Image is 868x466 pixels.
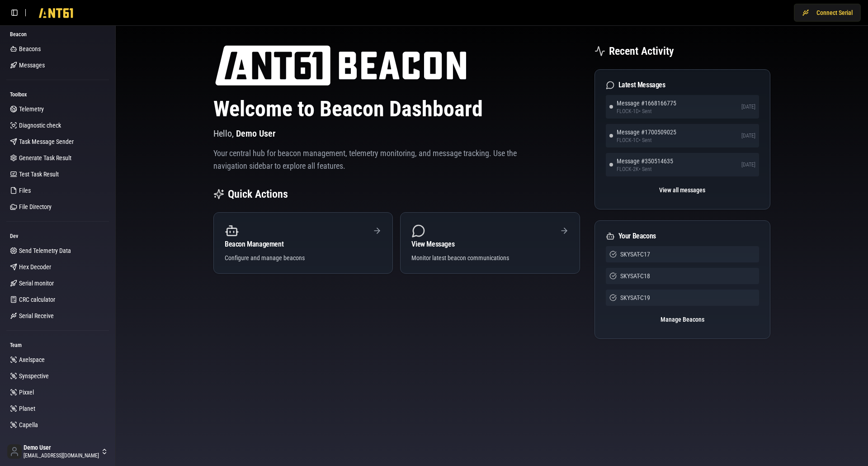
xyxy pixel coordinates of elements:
[606,182,759,198] button: View all messages
[19,279,54,288] span: Serial monitor
[609,44,674,58] h2: Recent Activity
[6,183,109,198] a: Files
[19,437,44,446] span: OroraTech
[6,338,109,352] div: Team
[4,441,112,462] button: Demo User[EMAIL_ADDRESS][DOMAIN_NAME]
[213,44,468,87] img: ANT61 logo
[6,434,109,448] a: OroraTech
[606,81,759,90] div: Latest Messages
[620,271,650,281] span: SKYSAT-C18
[19,137,74,146] span: Task Message Sender
[19,262,51,271] span: Hex Decoder
[19,420,38,429] span: Capella
[19,295,55,304] span: CRC calculator
[19,388,34,397] span: Pixxel
[617,108,676,115] span: FLOCK-1D • Sent
[213,147,517,172] p: Your central hub for beacon management, telemetry monitoring, and message tracking. Use the navig...
[6,401,109,416] a: Planet
[19,355,45,364] span: Axelspace
[236,128,276,139] span: Demo User
[6,309,109,323] a: Serial Receive
[741,161,755,168] span: [DATE]
[6,102,109,116] a: Telemetry
[24,452,99,459] span: [EMAIL_ADDRESS][DOMAIN_NAME]
[617,137,676,144] span: FLOCK-1C • Sent
[617,128,676,137] span: Message # 1700509025
[19,170,59,179] span: Test Task Result
[6,87,109,102] div: Toolbox
[606,232,759,241] div: Your Beacons
[6,200,109,214] a: File Directory
[617,166,673,173] span: FLOCK-2K • Sent
[213,127,580,140] p: Hello,
[6,134,109,149] a: Task Message Sender
[794,4,861,22] button: Connect Serial
[225,241,382,248] div: Beacon Management
[6,118,109,133] a: Diagnostic check
[19,121,61,130] span: Diagnostic check
[411,241,568,248] div: View Messages
[617,99,676,108] span: Message # 1668166775
[6,58,109,72] a: Messages
[6,418,109,432] a: Capella
[620,293,650,302] span: SKYSAT-C19
[213,98,580,120] h1: Welcome to Beacon Dashboard
[741,132,755,139] span: [DATE]
[19,371,49,380] span: Synspective
[6,292,109,307] a: CRC calculator
[19,246,71,255] span: Send Telemetry Data
[6,229,109,243] div: Dev
[6,260,109,274] a: Hex Decoder
[6,243,109,258] a: Send Telemetry Data
[6,369,109,383] a: Synspective
[6,352,109,367] a: Axelspace
[606,311,759,328] button: Manage Beacons
[6,151,109,165] a: Generate Task Result
[19,311,54,320] span: Serial Receive
[19,153,71,162] span: Generate Task Result
[225,253,382,262] div: Configure and manage beacons
[24,444,99,452] span: Demo User
[19,404,35,413] span: Planet
[6,42,109,56] a: Beacons
[19,202,52,211] span: File Directory
[620,250,650,259] span: SKYSAT-C17
[6,27,109,42] div: Beacon
[228,187,288,201] h2: Quick Actions
[6,276,109,290] a: Serial monitor
[19,44,41,53] span: Beacons
[741,103,755,110] span: [DATE]
[411,253,568,262] div: Monitor latest beacon communications
[6,167,109,181] a: Test Task Result
[19,186,31,195] span: Files
[6,385,109,399] a: Pixxel
[617,157,673,166] span: Message # 350514635
[19,105,44,114] span: Telemetry
[19,61,45,70] span: Messages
